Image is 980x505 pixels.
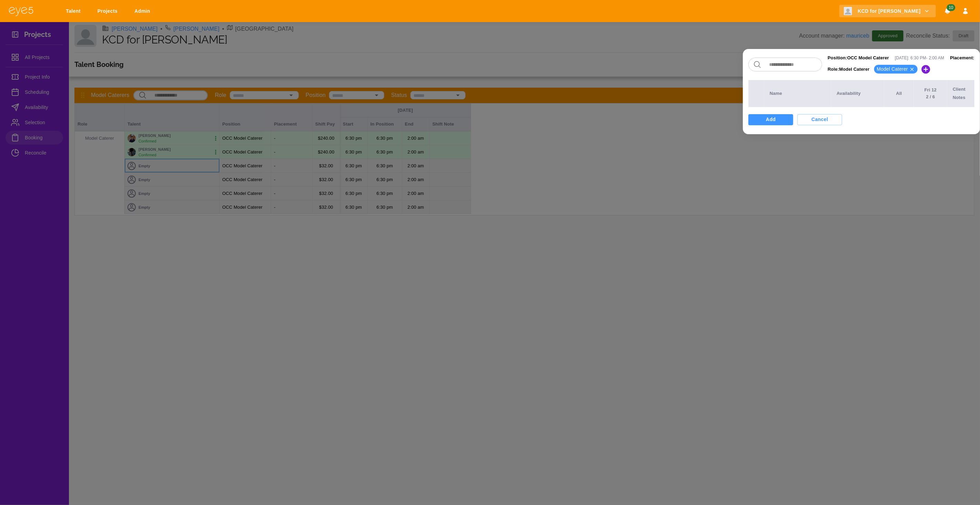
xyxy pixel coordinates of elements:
a: Talent [61,5,88,18]
p: Fri 12 [919,87,942,93]
p: [DATE] : 6:30 PM - 2:00 AM [895,55,944,61]
th: Name [764,80,831,107]
button: Add [748,114,793,125]
p: Model Caterer [877,66,908,73]
button: Notifications [941,5,954,18]
p: Role: Model Caterer [828,66,869,73]
th: Availability [831,80,884,107]
p: Placement: [950,55,974,61]
th: Client Notes [947,80,974,107]
span: 10 [947,4,955,11]
p: 2 / 6 [919,93,942,100]
th: All [884,80,914,107]
a: Projects [93,5,124,18]
img: eye5 [8,6,34,16]
a: Admin [130,5,157,18]
button: KCD for [PERSON_NAME] [839,5,936,18]
p: Position: OCC Model Caterer [828,55,889,61]
img: Client logo [844,7,852,15]
button: Cancel [797,114,842,125]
